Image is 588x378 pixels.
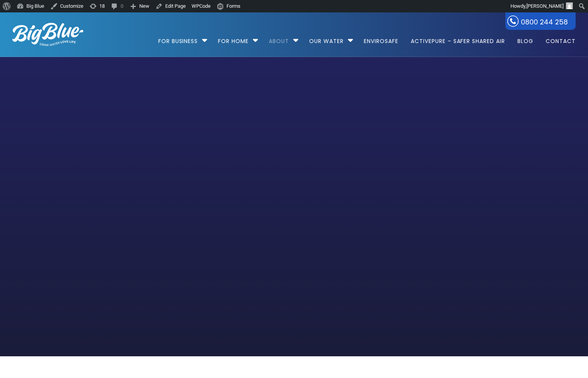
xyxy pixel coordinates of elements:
a: Our Water [304,12,349,62]
a: For Business [158,12,204,62]
span: [PERSON_NAME] [526,3,564,9]
a: About [263,12,294,62]
img: logo [12,23,83,46]
a: ActivePure – Safer Shared Air [405,12,510,62]
a: 0800 244 258 [505,12,576,30]
a: EnviroSafe [358,12,404,62]
a: For Home [213,12,254,62]
iframe: Chatbot [412,321,577,367]
a: Blog [512,12,539,62]
a: Contact [540,12,576,62]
